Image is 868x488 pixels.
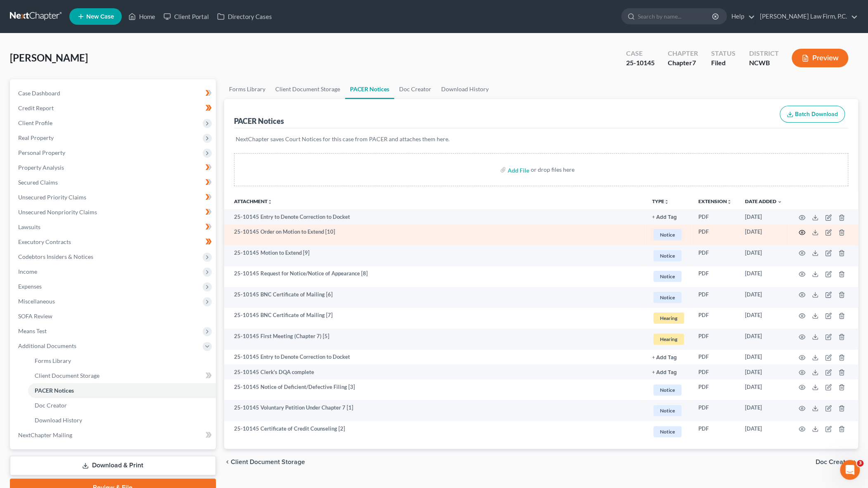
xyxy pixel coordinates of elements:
a: Notice [652,228,685,242]
a: Secured Claims [12,175,216,190]
a: + Add Tag [652,353,685,361]
a: Doc Creator [394,79,436,99]
a: Download History [28,413,216,428]
a: Unsecured Priority Claims [12,190,216,205]
button: + Add Tag [652,370,677,375]
span: Notice [653,229,681,240]
td: [DATE] [738,379,789,400]
span: Notice [653,384,681,396]
div: Case [626,49,655,58]
span: Means Test [18,327,47,334]
span: 7 [692,59,696,66]
span: Notice [653,405,681,416]
td: 25-10145 Voluntary Petition Under Chapter 7 [1] [224,400,646,421]
a: Date Added expand_more [745,198,782,204]
i: unfold_more [267,199,272,204]
td: PDF [692,365,738,379]
span: Batch Download [795,111,838,118]
a: Home [124,9,159,24]
td: 25-10145 Entry to Denote Correction to Docket [224,350,646,365]
div: or drop files here [531,166,575,174]
td: [DATE] [738,350,789,365]
button: + Add Tag [652,355,677,360]
td: PDF [692,245,738,266]
span: Client Document Storage [35,372,99,379]
td: 25-10145 BNC Certificate of Mailing [7] [224,308,646,329]
button: + Add Tag [652,215,677,220]
td: PDF [692,287,738,308]
a: Forms Library [28,353,216,368]
span: Client Document Storage [231,459,305,465]
input: Search by name... [638,9,713,24]
a: Notice [652,291,685,304]
a: Case Dashboard [12,86,216,101]
a: Unsecured Nonpriority Claims [12,205,216,220]
td: [DATE] [738,224,789,245]
a: Attachmentunfold_more [234,198,272,204]
span: Client Profile [18,119,52,126]
span: Unsecured Nonpriority Claims [18,208,97,216]
a: Client Document Storage [270,79,345,99]
a: Help [727,9,755,24]
div: Status [711,49,736,58]
button: chevron_left Client Document Storage [224,459,305,465]
span: Case Dashboard [18,90,60,97]
span: Property Analysis [18,164,64,171]
a: Hearing [652,311,685,325]
td: PDF [692,209,738,224]
a: Notice [652,383,685,397]
span: Secured Claims [18,179,58,186]
i: unfold_more [664,199,669,204]
span: Real Property [18,134,54,141]
td: [DATE] [738,287,789,308]
td: 25-10145 Motion to Extend [9] [224,245,646,266]
a: [PERSON_NAME] Law Firm, P.C. [756,9,858,24]
td: 25-10145 Notice of Deficient/Defective Filing [3] [224,379,646,400]
a: + Add Tag [652,213,685,221]
td: [DATE] [738,421,789,442]
a: Download & Print [10,456,216,475]
span: Notice [653,292,681,303]
button: TYPEunfold_more [652,199,669,204]
button: Preview [792,49,848,67]
span: Credit Report [18,104,54,111]
span: Executory Contracts [18,238,71,245]
span: SOFA Review [18,313,52,320]
span: Hearing [653,334,684,345]
div: NCWB [749,58,778,68]
a: PACER Notices [345,79,394,99]
span: Doc Creator [35,402,67,409]
span: Notice [653,426,681,437]
td: [DATE] [738,329,789,350]
span: Notice [653,271,681,282]
td: 25-10145 Clerk's DQA complete [224,365,646,379]
span: Notice [653,250,681,261]
p: NextChapter saves Court Notices for this case from PACER and attaches them here. [236,135,847,143]
td: 25-10145 BNC Certificate of Mailing [6] [224,287,646,308]
td: PDF [692,421,738,442]
td: [DATE] [738,400,789,421]
td: [DATE] [738,209,789,224]
td: PDF [692,379,738,400]
td: 25-10145 Order on Motion to Extend [10] [224,224,646,245]
a: Doc Creator [28,398,216,413]
i: chevron_right [851,459,858,465]
a: PACER Notices [28,383,216,398]
a: Notice [652,249,685,263]
a: Hearing [652,332,685,346]
a: Credit Report [12,101,216,116]
td: 25-10145 Certificate of Credit Counseling [2] [224,421,646,442]
td: PDF [692,350,738,365]
td: [DATE] [738,308,789,329]
td: PDF [692,224,738,245]
div: 25-10145 [626,58,655,68]
td: 25-10145 First Meeting (Chapter 7) [5] [224,329,646,350]
i: chevron_left [224,459,231,465]
span: New Case [86,14,114,20]
span: Doc Creator [816,459,851,465]
td: PDF [692,308,738,329]
span: Download History [35,417,82,424]
span: NextChapter Mailing [18,431,72,438]
i: expand_more [777,199,782,204]
a: Notice [652,404,685,417]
